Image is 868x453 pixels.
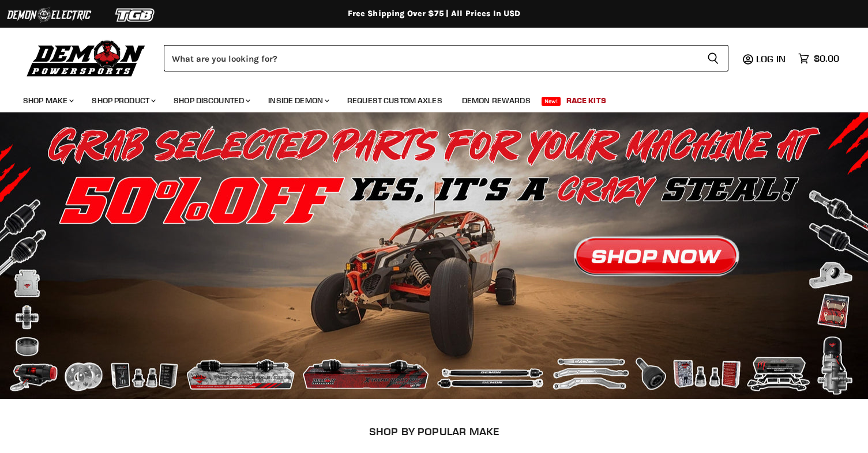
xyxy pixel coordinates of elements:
ul: Main menu [14,84,836,112]
a: Shop Product [83,89,163,112]
a: Log in [751,54,792,64]
a: Demon Rewards [453,89,539,112]
span: Log in [756,53,786,65]
span: New! [542,97,561,106]
a: Shop Discounted [165,89,257,112]
img: TGB Logo 2 [92,4,179,26]
form: Product [164,45,728,71]
span: $0.00 [814,53,839,64]
img: Demon Powersports [23,37,149,78]
a: Request Custom Axles [339,89,451,112]
a: $0.00 [792,50,845,67]
a: Shop Make [14,89,81,112]
h2: SHOP BY POPULAR MAKE [14,425,854,437]
img: Demon Electric Logo 2 [6,4,92,26]
button: Search [698,45,728,71]
a: Inside Demon [260,89,336,112]
a: Race Kits [558,89,615,112]
input: Search [164,45,698,71]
